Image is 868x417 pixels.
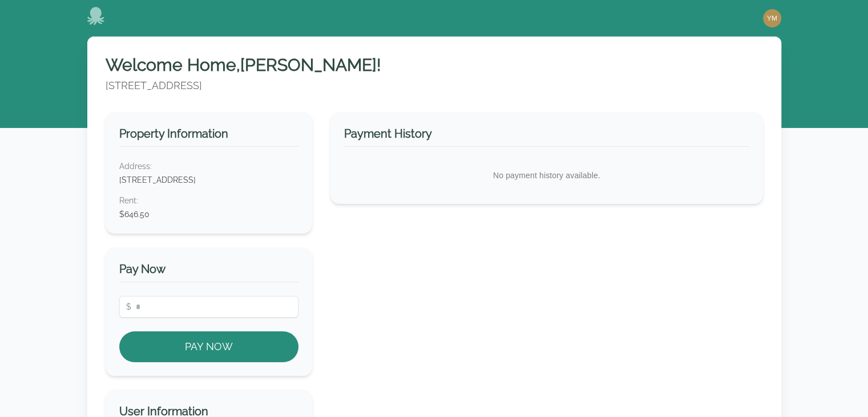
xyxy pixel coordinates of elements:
[119,261,299,282] h3: Pay Now
[119,331,299,362] button: Pay Now
[119,195,299,206] dt: Rent :
[119,126,299,147] h3: Property Information
[119,161,299,172] dt: Address:
[119,209,299,220] dd: $646.50
[119,174,299,186] dd: [STREET_ADDRESS]
[106,78,763,94] p: [STREET_ADDRESS]
[344,126,749,147] h3: Payment History
[106,55,763,75] h1: Welcome Home, [PERSON_NAME] !
[344,161,749,190] p: No payment history available.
